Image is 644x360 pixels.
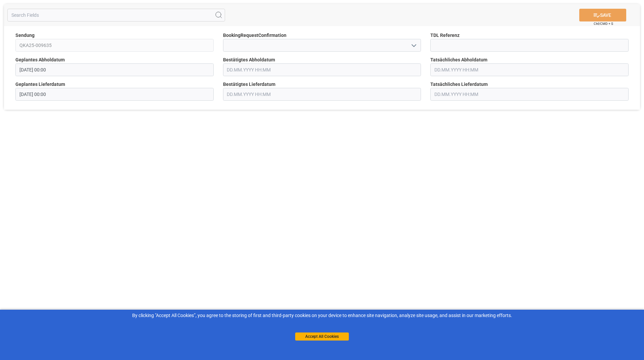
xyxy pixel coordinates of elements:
[15,56,65,63] span: Geplantes Abholdatum
[223,56,275,63] span: Bestätigtes Abholdatum
[223,88,421,101] input: DD.MM.YYYY HH:MM
[430,81,488,88] span: Tatsächliches Lieferdatum
[430,63,629,76] input: DD.MM.YYYY HH:MM
[15,32,35,39] span: Sendung
[430,88,629,101] input: DD.MM.YYYY HH:MM
[5,312,639,319] div: By clicking "Accept All Cookies”, you agree to the storing of first and third-party cookies on yo...
[295,332,349,341] button: Accept All Cookies
[7,9,225,21] input: Search Fields
[579,9,626,21] button: SAVE
[15,63,214,76] input: DD.MM.YYYY HH:MM
[430,56,487,63] span: Tatsächliches Abholdatum
[15,88,214,101] input: DD.MM.YYYY HH:MM
[594,21,613,26] span: Ctrl/CMD + S
[223,81,275,88] span: Bestätigtes Lieferdatum
[223,63,421,76] input: DD.MM.YYYY HH:MM
[15,81,65,88] span: Geplantes Lieferdatum
[430,32,460,39] span: TDL Referenz
[223,32,286,39] span: BookingRequestConfirmation
[409,40,419,51] button: open menu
